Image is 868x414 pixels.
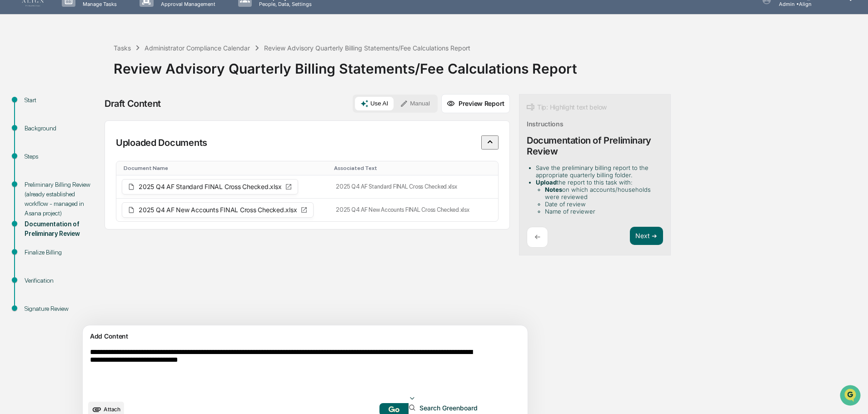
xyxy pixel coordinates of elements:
[5,158,62,174] a: 🖐️Preclearance
[145,44,250,52] div: Administrator Compliance Calendar
[534,233,540,241] p: ←
[441,94,510,113] button: Preview Report
[66,162,73,170] div: 🗄️
[25,248,99,257] div: Finalize Billing
[330,199,483,221] td: 2025 Q4 AF New Accounts FINAL Cross Checked.xlsx
[25,304,99,314] div: Signature Review
[536,179,659,215] li: the report to this task with:
[139,184,281,190] span: 2025 Q4 AF Standard FINAL Cross Checked.xlsx
[18,179,57,188] span: Data Lookup
[839,384,863,409] iframe: Open customer support
[75,124,79,131] span: •
[80,124,99,131] span: [DATE]
[630,227,663,245] button: Next ➔
[19,70,35,86] img: 8933085812038_c878075ebb4cc5468115_72.jpg
[155,72,165,83] button: Start new chat
[488,181,492,192] button: Remove file
[104,406,120,413] span: Attach
[5,175,61,191] a: 🔎Data Lookup
[28,124,74,131] span: [PERSON_NAME]
[62,158,116,174] a: 🗄️Attestations
[25,95,99,105] div: Start
[772,1,836,7] p: Admin • Align
[75,161,113,170] span: Attestations
[154,1,220,7] p: Approval Management
[116,137,207,148] p: Uploaded Documents
[527,102,607,113] div: Tip: Highlight text below
[141,99,165,110] button: See all
[355,97,394,110] button: Use AI
[25,124,99,133] div: Background
[41,70,149,79] div: Start new chat
[334,165,479,171] div: Toggle SortBy
[114,44,131,52] div: Tasks
[488,205,492,215] button: Remove file
[252,1,316,7] p: People, Data, Settings
[536,179,557,186] strong: Upload
[9,70,25,86] img: 1746055101610-c473b297-6a78-478c-a979-82029cc54cd1
[9,162,16,170] div: 🖐️
[545,186,562,193] strong: Notes
[90,201,110,208] span: Pylon
[527,120,564,128] div: Instructions
[25,180,99,218] div: Preliminary Billing Review (already established workflow - managed in Asana project)
[25,276,99,285] div: Verification
[25,219,99,239] div: Documentation of Preliminary Review
[114,53,863,77] div: Review Advisory Quarterly Billing Statements/Fee Calculations Report
[409,404,416,411] img: MagnifyingGlass
[545,186,659,200] li: on which accounts/households were reviewed
[124,165,327,171] div: Toggle SortBy
[264,44,470,52] div: Review Advisory Quarterly Billing Statements/Fee Calculations Report
[527,135,663,157] div: Documentation of Preliminary Review
[9,180,16,187] div: 🔎
[9,101,61,108] div: Past conversations
[25,152,99,161] div: Steps
[9,19,165,34] p: How can we help?
[75,1,121,7] p: Manage Tasks
[105,98,161,109] div: Draft Content
[389,406,399,412] img: Go
[330,175,483,199] td: 2025 Q4 AF Standard FINAL Cross Checked.xlsx
[394,97,435,110] button: Manual
[64,200,110,208] a: Powered byPylon
[9,115,24,130] img: Lauralee Raukar
[139,207,297,213] span: 2025 Q4 AF New Accounts FINAL Cross Checked.xlsx
[545,200,659,208] li: Date of review
[88,331,522,342] div: Add Content
[545,208,659,215] li: Name of reviewer
[536,164,659,179] li: Save the preliminary billing report to the appropriate quarterly billing folder.
[416,404,478,412] span: Search Greenboard
[18,161,59,170] span: Preclearance
[41,79,125,86] div: We're available if you need us!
